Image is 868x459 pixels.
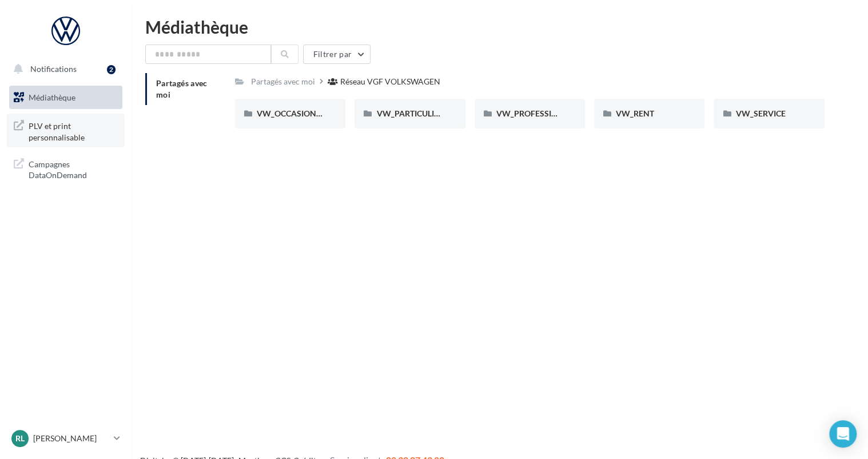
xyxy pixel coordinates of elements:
[251,76,315,87] div: Partagés avec moi
[7,86,125,110] a: Médiathèque
[33,433,109,444] p: [PERSON_NAME]
[9,428,122,449] a: RL [PERSON_NAME]
[340,76,440,87] div: Réseau VGF VOLKSWAGEN
[15,433,25,444] span: RL
[29,118,118,143] span: PLV et print personnalisable
[376,108,448,118] span: VW_PARTICULIERS
[145,18,854,35] div: Médiathèque
[29,92,75,102] span: Médiathèque
[496,108,583,118] span: VW_PROFESSIONNELS
[257,108,369,118] span: VW_OCCASIONS_GARANTIES
[735,108,785,118] span: VW_SERVICE
[30,64,77,74] span: Notifications
[107,65,116,74] div: 2
[303,45,371,64] button: Filtrer par
[29,156,118,181] span: Campagnes DataOnDemand
[156,78,208,99] span: Partagés avec moi
[829,420,857,448] div: Open Intercom Messenger
[616,108,654,118] span: VW_RENT
[7,114,125,147] a: PLV et print personnalisable
[7,57,120,81] button: Notifications 2
[7,152,125,186] a: Campagnes DataOnDemand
